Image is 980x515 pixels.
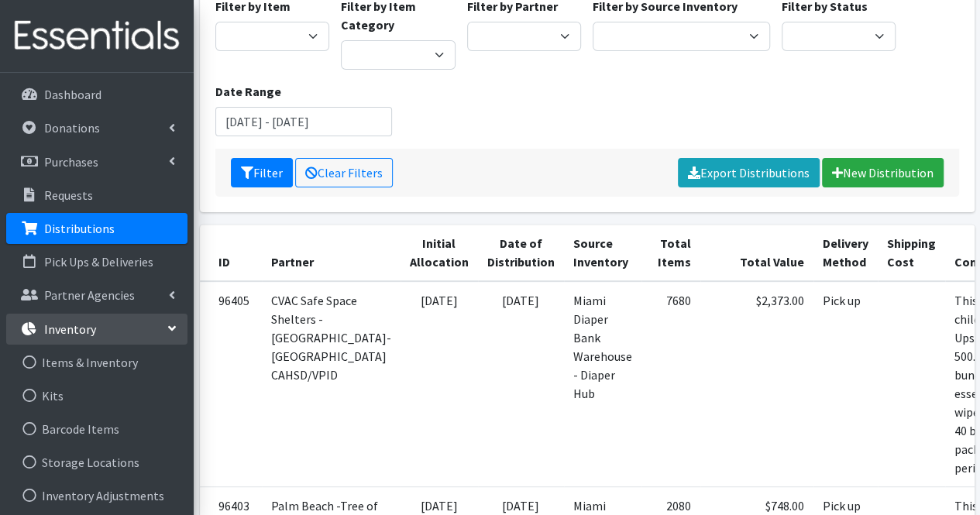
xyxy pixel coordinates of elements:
[44,120,100,136] p: Donations
[6,480,187,511] a: Inventory Adjustments
[813,281,878,487] td: Pick up
[200,281,262,487] td: 96405
[878,225,945,281] th: Shipping Cost
[44,287,135,303] p: Partner Agencies
[700,281,813,487] td: $2,373.00
[231,158,293,187] button: Filter
[6,280,187,311] a: Partner Agencies
[813,225,878,281] th: Delivery Method
[478,225,564,281] th: Date of Distribution
[215,82,281,101] label: Date Range
[44,254,153,270] p: Pick Ups & Deliveries
[6,79,187,110] a: Dashboard
[641,281,700,487] td: 7680
[6,213,187,244] a: Distributions
[44,187,93,203] p: Requests
[822,158,944,187] a: New Distribution
[6,347,187,378] a: Items & Inventory
[215,107,393,136] input: January 1, 2011 - December 31, 2011
[44,221,115,236] p: Distributions
[295,158,393,187] a: Clear Filters
[44,154,98,170] p: Purchases
[678,158,820,187] a: Export Distributions
[262,281,401,487] td: CVAC Safe Space Shelters - [GEOGRAPHIC_DATA]- [GEOGRAPHIC_DATA] CAHSD/VPID
[564,225,641,281] th: Source Inventory
[6,380,187,411] a: Kits
[401,281,478,487] td: [DATE]
[401,225,478,281] th: Initial Allocation
[200,225,262,281] th: ID
[262,225,401,281] th: Partner
[641,225,700,281] th: Total Items
[6,447,187,478] a: Storage Locations
[564,281,641,487] td: Miami Diaper Bank Warehouse - Diaper Hub
[6,146,187,177] a: Purchases
[6,10,187,62] img: HumanEssentials
[6,246,187,277] a: Pick Ups & Deliveries
[478,281,564,487] td: [DATE]
[6,112,187,143] a: Donations
[6,414,187,445] a: Barcode Items
[6,180,187,211] a: Requests
[6,314,187,345] a: Inventory
[44,87,101,102] p: Dashboard
[44,321,96,337] p: Inventory
[700,225,813,281] th: Total Value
